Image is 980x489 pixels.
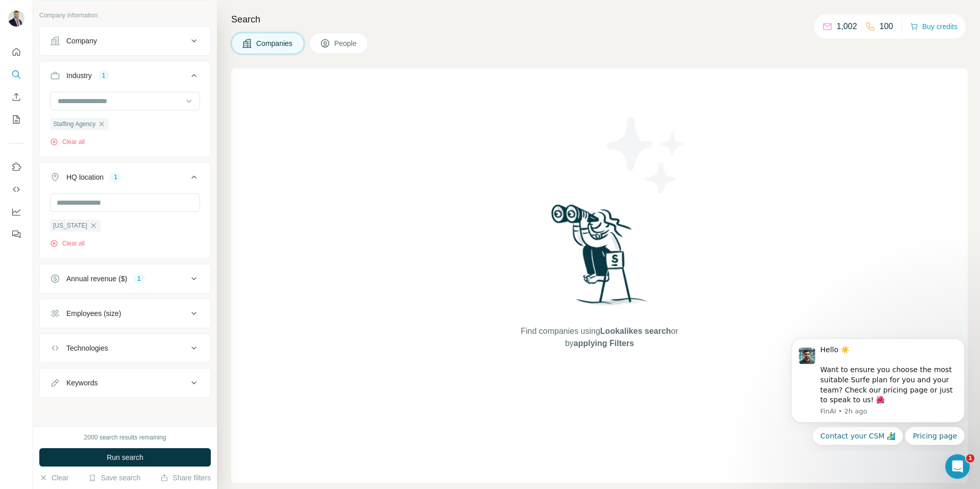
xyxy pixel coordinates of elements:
[107,452,143,462] span: Run search
[39,473,68,483] button: Clear
[160,473,211,483] button: Share filters
[600,327,671,335] span: Lookalikes search
[231,12,968,27] h4: Search
[547,202,653,315] img: Surfe Illustration - Woman searching with binoculars
[40,336,210,360] button: Technologies
[98,71,110,80] div: 1
[66,70,92,81] div: Industry
[66,343,108,353] div: Technologies
[53,119,95,129] span: Staffing Agency
[600,109,692,201] img: Surfe Illustration - Stars
[133,274,145,283] div: 1
[66,172,104,182] div: HQ location
[110,173,121,182] div: 1
[88,473,140,483] button: Save search
[8,65,24,84] button: Search
[40,301,210,326] button: Employees (size)
[66,274,127,284] div: Annual revenue ($)
[8,203,24,221] button: Dashboard
[8,158,24,176] button: Use Surfe on LinkedIn
[39,448,211,467] button: Run search
[40,29,210,53] button: Company
[53,221,87,230] span: [US_STATE]
[879,20,893,33] p: 100
[40,266,210,291] button: Annual revenue ($)1
[8,110,24,129] button: My lists
[84,433,166,442] div: 2000 search results remaining
[66,308,121,319] div: Employees (size)
[8,43,24,61] button: Quick start
[40,165,210,193] button: HQ location1
[40,371,210,395] button: Keywords
[66,36,97,46] div: Company
[966,454,974,462] span: 1
[50,239,85,248] button: Clear all
[8,180,24,199] button: Use Surfe API
[334,38,358,48] span: People
[945,454,970,479] iframe: Intercom live chat
[66,378,97,388] div: Keywords
[910,19,958,34] button: Buy credits
[50,137,85,146] button: Clear all
[8,225,24,243] button: Feedback
[39,11,211,20] p: Company information
[8,88,24,106] button: Enrich CSV
[776,329,980,451] iframe: Intercom notifications message
[40,63,210,92] button: Industry1
[574,339,634,348] span: applying Filters
[837,20,857,33] p: 1,002
[8,10,24,27] img: Avatar
[518,325,681,350] span: Find companies using or by
[256,38,293,48] span: Companies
